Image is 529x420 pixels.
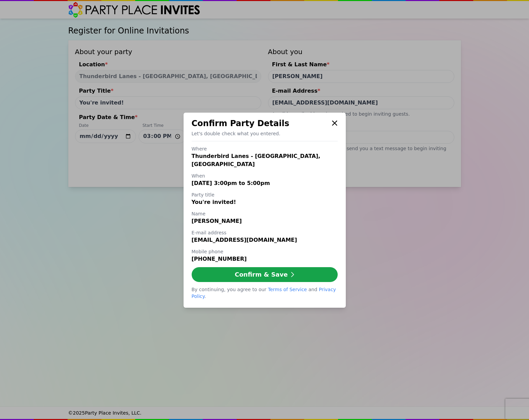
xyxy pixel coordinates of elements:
[192,236,338,244] div: [EMAIL_ADDRESS][DOMAIN_NAME]
[192,191,338,198] h3: Party title
[192,130,338,137] p: Let's double check what you entered.
[192,210,338,217] h3: Name
[192,267,338,282] button: Confirm & Save
[192,255,338,263] div: [PHONE_NUMBER]
[192,118,329,129] div: Confirm Party Details
[192,179,338,187] div: [DATE] 3:00pm to 5:00pm
[192,248,338,255] h3: Mobile phone
[192,229,338,236] h3: E-mail address
[192,217,338,225] div: [PERSON_NAME]
[192,286,338,300] div: By continuing, you agree to our and .
[192,152,338,168] div: Thunderbird Lanes - [GEOGRAPHIC_DATA], [GEOGRAPHIC_DATA]
[268,287,307,292] a: Terms of Service
[192,172,338,179] h3: When
[192,198,338,206] div: You're invited!
[192,145,338,152] h3: Where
